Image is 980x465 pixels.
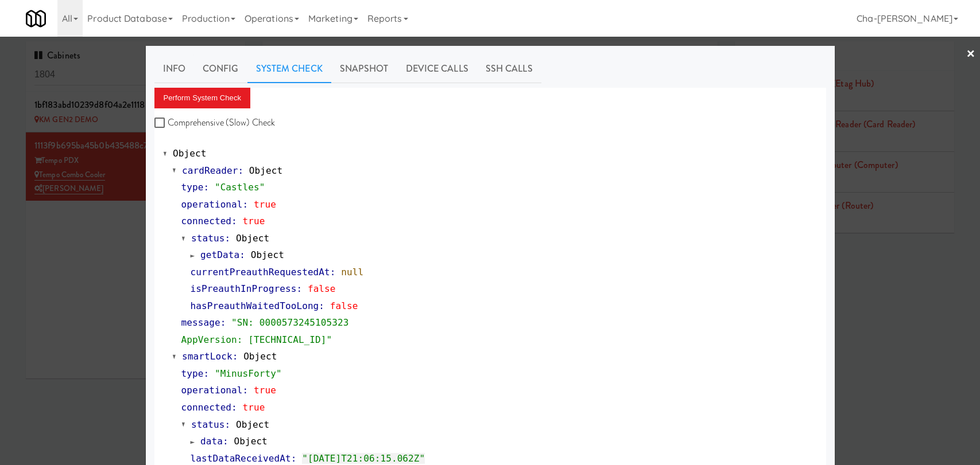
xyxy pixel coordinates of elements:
span: connected [181,402,232,413]
a: SSH Calls [477,54,541,83]
span: "MinusForty" [215,368,282,379]
span: true [243,216,265,226]
span: Object [173,148,206,159]
span: Object [236,233,269,244]
label: Comprehensive (Slow) Check [154,114,276,131]
span: true [254,199,276,210]
span: : [224,419,230,430]
span: : [203,182,209,193]
span: message [181,317,220,328]
span: type [181,368,204,379]
span: : [239,249,245,260]
span: "Castles" [215,182,265,193]
span: : [243,199,249,210]
span: Object [234,436,267,447]
span: isPreauthInProgress [191,283,297,294]
a: Snapshot [331,54,397,83]
span: true [243,402,265,413]
span: data [200,436,223,447]
span: cardReader [182,165,238,176]
a: Config [194,54,247,83]
span: : [203,368,209,379]
span: operational [181,199,243,210]
span: Object [236,419,269,430]
span: true [254,385,276,396]
span: : [220,317,226,328]
span: : [231,402,237,413]
span: null [341,267,363,278]
span: Object [251,249,284,260]
span: : [296,283,302,294]
span: "[DATE]T21:06:15.062Z" [302,453,425,464]
span: status [191,419,224,430]
span: : [330,267,336,278]
button: Perform System Check [154,88,251,108]
span: : [238,165,243,176]
span: "SN: 0000573245105323 AppVersion: [TECHNICAL_ID]" [181,317,349,345]
span: hasPreauthWaitedTooLong [191,300,319,311]
a: Info [154,54,194,83]
span: lastDataReceivedAt [191,453,291,464]
img: Micromart [26,9,46,29]
span: smartLock [182,351,233,362]
span: : [233,351,238,362]
span: : [223,436,228,447]
a: System Check [247,54,331,83]
input: Comprehensive (Slow) Check [154,119,168,128]
span: Object [249,165,282,176]
span: false [330,300,358,311]
span: getData [200,249,239,260]
span: : [231,216,237,226]
span: operational [181,385,243,396]
span: : [224,233,230,244]
span: currentPreauthRequestedAt [191,267,330,278]
a: Device Calls [397,54,477,83]
span: : [291,453,297,464]
span: status [191,233,224,244]
span: Object [243,351,277,362]
a: × [966,37,975,72]
span: : [319,300,324,311]
span: type [181,182,204,193]
span: : [243,385,249,396]
span: false [308,283,336,294]
span: connected [181,216,232,226]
